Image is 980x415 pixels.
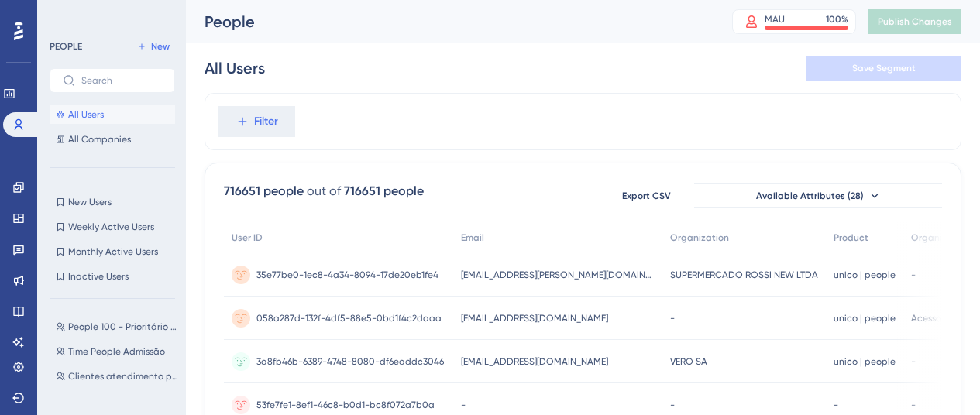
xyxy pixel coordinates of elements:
button: All Companies [50,130,175,149]
span: - [911,269,916,281]
div: People [205,11,693,33]
button: Inactive Users [50,267,175,286]
span: Export CSV [622,190,671,202]
span: Clientes atendimento premium - leva 3 [68,370,178,382]
span: All Users [68,108,104,121]
span: All Companies [68,133,131,146]
span: Available Attributes (28) [756,190,864,202]
button: People 100 - Prioritário - [PERSON_NAME] [50,317,184,336]
div: 716651 people [344,182,424,201]
button: Clientes atendimento premium - leva 3 [50,367,184,386]
span: [EMAIL_ADDRESS][DOMAIN_NAME] [461,312,608,324]
button: All Users [50,105,175,124]
button: Monthly Active Users [50,242,175,261]
button: Time People Admissão [50,342,184,361]
span: New Users [68,196,112,208]
span: - [834,399,838,411]
div: PEOPLE [50,40,82,53]
span: Publish Changes [878,15,952,28]
span: Organization [670,232,729,244]
button: Publish Changes [868,9,961,34]
button: Export CSV [607,183,685,208]
input: Search [81,75,162,86]
div: 100 % [826,13,848,26]
span: - [670,399,675,411]
span: Monthly Active Users [68,245,158,258]
span: - [911,355,916,368]
button: Save Segment [806,56,961,81]
span: Filter [254,112,278,131]
span: Weekly Active Users [68,221,154,233]
span: Inactive Users [68,270,129,283]
span: unico | people [834,355,896,368]
div: 716651 people [224,182,304,201]
span: Product [834,232,868,244]
span: Save Segment [852,62,916,74]
span: User ID [232,232,263,244]
span: - [670,312,675,324]
button: Weekly Active Users [50,218,175,236]
button: New [132,37,175,56]
div: out of [307,182,341,201]
button: Available Attributes (28) [694,183,942,208]
span: - [911,399,916,411]
div: All Users [205,57,265,79]
span: - [461,399,466,411]
button: Filter [218,106,295,137]
span: Email [461,232,484,244]
span: 53fe7fe1-8ef1-46c8-b0d1-bc8f072a7b0a [256,399,435,411]
span: 058a287d-132f-4df5-88e5-0bd1f4c2daaa [256,312,442,324]
span: [EMAIL_ADDRESS][DOMAIN_NAME] [461,355,608,368]
span: Time People Admissão [68,345,165,358]
span: Acesso [911,312,941,324]
button: New Users [50,193,175,211]
span: unico | people [834,269,896,281]
div: MAU [765,13,785,26]
span: New [151,40,170,53]
span: VERO SA [670,355,707,368]
span: 35e77be0-1ec8-4a34-8094-17de20eb1fe4 [256,269,438,281]
span: People 100 - Prioritário - [PERSON_NAME] [68,321,178,333]
span: [EMAIL_ADDRESS][PERSON_NAME][DOMAIN_NAME] [461,269,655,281]
span: 3a8fb46b-6389-4748-8080-df6eaddc3046 [256,355,444,368]
span: SUPERMERCADO ROSSI NEW LTDA [670,269,818,281]
span: unico | people [834,312,896,324]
